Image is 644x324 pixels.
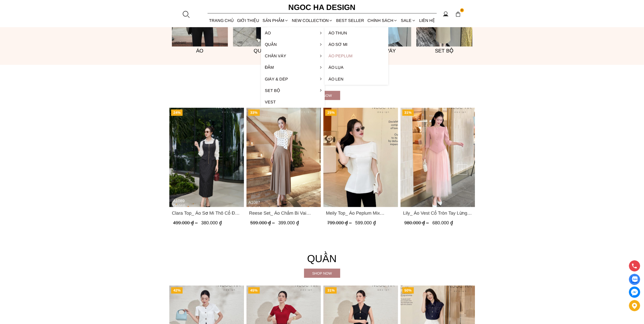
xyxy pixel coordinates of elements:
span: 980.000 ₫ [404,220,430,225]
a: Shop now [304,269,340,278]
span: 399.000 ₫ [278,220,299,225]
span: 599.000 ₫ [355,220,376,225]
a: Áo sơ mi [325,39,388,50]
span: 680.000 ₫ [432,220,453,225]
h4: Quần [169,250,475,267]
a: LIÊN HỆ [417,14,436,27]
img: img-CART-ICON-ksit0nf1 [455,11,461,17]
a: Product image - Meily Top_ Áo Peplum Mix Choàng Vai Vải Tơ Màu Trắng A1086 [323,108,398,207]
a: Ngoc Ha Design [284,1,360,13]
a: GIỚI THIỆU [236,14,261,27]
div: Shop now [304,271,340,276]
div: Chính sách [366,14,399,27]
a: Quần [261,39,325,50]
a: Áo thun [325,27,388,39]
a: Product image - Lily_ Áo Vest Cổ Tròn Tay Lừng Mix Chân Váy Lưới Màu Hồng A1082+CV140 [400,108,475,207]
a: Link to Meily Top_ Áo Peplum Mix Choàng Vai Vải Tơ Màu Trắng A1086 [326,210,395,217]
a: Giày & Dép [261,73,325,85]
a: Áo Peplum [325,50,388,62]
a: Link to Reese Set_ Áo Chấm Bi Vai Chờm Mix Chân Váy Xếp Ly Hông Màu Nâu Tây A1087+CV142 [249,210,318,217]
span: 599.000 ₫ [250,220,276,225]
a: Đầm [261,62,325,73]
a: SALE [399,14,417,27]
a: Vest [261,96,325,108]
a: Product image - Clara Top_ Áo Sơ Mi Thô Cổ Đức Màu Trắng A1089 [169,108,244,207]
span: 380.000 ₫ [201,220,222,225]
font: Set bộ [435,48,454,53]
h5: Quần [233,47,289,55]
span: Meily Top_ Áo Peplum Mix Choàng Vai Vải Tơ Màu Trắng A1086 [326,210,395,217]
a: Link to Lily_ Áo Vest Cổ Tròn Tay Lừng Mix Chân Váy Lưới Màu Hồng A1082+CV140 [403,210,472,217]
a: BEST SELLER [335,14,366,27]
a: Áo [261,27,325,39]
a: TRANG CHỦ [208,14,236,27]
a: Set Bộ [261,85,325,96]
span: 0 [460,8,464,12]
span: 799.000 ₫ [327,220,353,225]
a: messenger [629,287,640,298]
div: SẢN PHẨM [261,14,290,27]
a: Link to Clara Top_ Áo Sơ Mi Thô Cổ Đức Màu Trắng A1089 [172,210,241,217]
a: Chân váy [261,50,325,62]
span: Reese Set_ Áo Chấm Bi Vai Chờm Mix Chân Váy Xếp Ly Hông Màu Nâu Tây A1087+CV142 [249,210,318,217]
a: Áo lụa [325,62,388,73]
img: Display image [631,276,638,283]
a: Product image - Reese Set_ Áo Chấm Bi Vai Chờm Mix Chân Váy Xếp Ly Hông Màu Nâu Tây A1087+CV142 [246,108,321,207]
span: 499.000 ₫ [173,220,199,225]
a: Áo len [325,73,388,85]
span: Clara Top_ Áo Sơ Mi Thô Cổ Đức Màu Trắng A1089 [172,210,241,217]
h5: Áo [172,47,228,55]
h4: Áo [169,73,475,89]
a: Display image [629,274,640,285]
span: Lily_ Áo Vest Cổ Tròn Tay Lừng Mix Chân Váy Lưới Màu Hồng A1082+CV140 [403,210,472,217]
a: NEW COLLECTION [290,14,334,27]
